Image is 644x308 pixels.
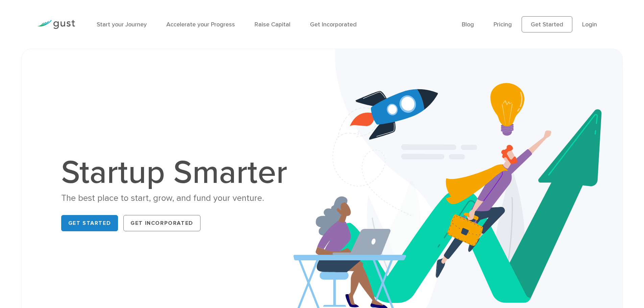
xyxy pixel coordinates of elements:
[166,21,235,28] a: Accelerate your Progress
[123,215,200,231] a: Get Incorporated
[522,16,572,32] a: Get Started
[310,21,357,28] a: Get Incorporated
[61,157,294,189] h1: Startup Smarter
[582,21,597,28] a: Login
[61,192,294,204] div: The best place to start, grow, and fund your venture.
[494,21,512,28] a: Pricing
[97,21,147,28] a: Start your Journey
[37,20,75,29] img: Gust Logo
[255,21,290,28] a: Raise Capital
[462,21,474,28] a: Blog
[61,215,118,231] a: Get Started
